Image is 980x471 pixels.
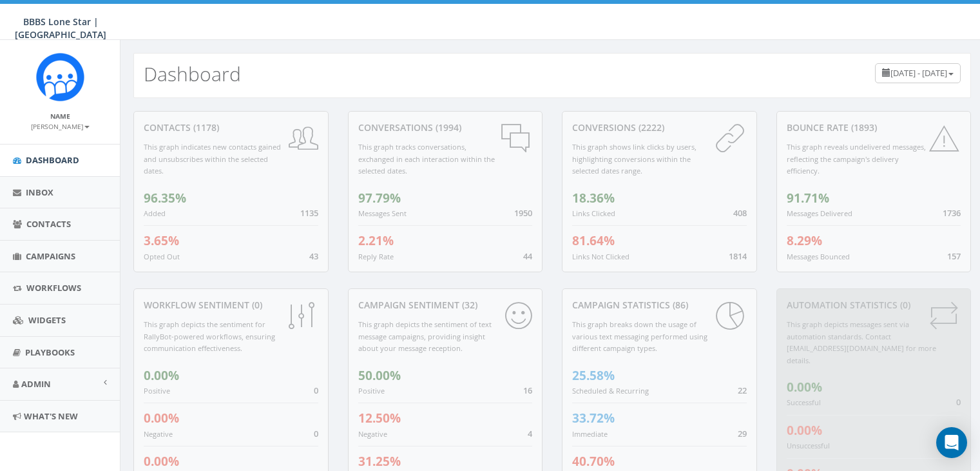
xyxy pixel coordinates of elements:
[738,385,747,396] span: 22
[943,207,961,219] span: 1736
[528,428,532,439] span: 4
[572,429,608,439] small: Immediate
[144,208,166,218] small: Added
[21,378,51,390] span: Admin
[144,142,281,175] small: This graph indicates new contacts gained and unsubscribes within the selected dates.
[358,208,407,218] small: Messages Sent
[50,112,70,121] small: Name
[523,250,532,262] span: 44
[144,232,179,249] span: 3.65%
[572,232,615,249] span: 81.64%
[24,410,78,422] span: What's New
[514,207,532,219] span: 1950
[572,453,615,470] span: 40.70%
[144,319,275,353] small: This graph depicts the sentiment for RallyBot-powered workflows, ensuring communication effective...
[787,379,822,396] span: 0.00%
[936,427,967,458] div: Open Intercom Messenger
[572,367,615,384] span: 25.58%
[572,252,629,261] small: Links Not Clicked
[25,346,75,358] span: Playbooks
[31,122,90,131] small: [PERSON_NAME]
[144,190,186,206] span: 96.35%
[738,428,747,439] span: 29
[572,386,649,396] small: Scheduled & Recurring
[358,319,492,353] small: This graph depicts the sentiment of text message campaigns, providing insight about your message ...
[947,250,961,262] span: 157
[358,232,394,249] span: 2.21%
[890,67,947,79] span: [DATE] - [DATE]
[31,120,90,132] a: [PERSON_NAME]
[358,299,533,312] div: Campaign Sentiment
[572,299,747,312] div: Campaign Statistics
[26,154,79,166] span: Dashboard
[28,314,66,326] span: Widgets
[309,250,318,262] span: 43
[433,121,461,134] span: (1994)
[572,410,615,426] span: 33.72%
[314,428,318,439] span: 0
[314,385,318,396] span: 0
[144,367,179,384] span: 0.00%
[572,142,697,175] small: This graph shows link clicks by users, highlighting conversions within the selected dates range.
[144,63,241,85] h2: Dashboard
[787,319,936,365] small: This graph depicts messages sent via automation standards. Contact [EMAIL_ADDRESS][DOMAIN_NAME] f...
[144,410,179,426] span: 0.00%
[26,186,53,198] span: Inbox
[144,299,318,312] div: Workflow Sentiment
[249,299,262,311] span: (0)
[787,190,829,206] span: 91.71%
[733,207,747,219] span: 408
[956,396,961,408] span: 0
[898,299,910,311] span: (0)
[729,250,747,262] span: 1814
[358,121,533,134] div: conversations
[572,319,707,353] small: This graph breaks down the usage of various text messaging performed using different campaign types.
[787,142,926,175] small: This graph reveals undelivered messages, reflecting the campaign's delivery efficiency.
[787,422,822,439] span: 0.00%
[787,252,850,261] small: Messages Bounced
[144,386,170,396] small: Positive
[572,208,615,218] small: Links Clicked
[459,299,477,311] span: (32)
[26,282,81,294] span: Workflows
[787,441,830,450] small: Unsuccessful
[849,121,877,134] span: (1893)
[572,121,747,134] div: conversions
[787,299,961,312] div: Automation Statistics
[144,252,180,261] small: Opted Out
[787,121,961,134] div: Bounce Rate
[358,367,401,384] span: 50.00%
[144,121,318,134] div: contacts
[358,410,401,426] span: 12.50%
[191,121,219,134] span: (1178)
[15,15,106,41] span: BBBS Lone Star | [GEOGRAPHIC_DATA]
[300,207,318,219] span: 1135
[636,121,664,134] span: (2222)
[26,250,75,262] span: Campaigns
[358,190,401,206] span: 97.79%
[358,142,495,175] small: This graph tracks conversations, exchanged in each interaction within the selected dates.
[358,252,394,261] small: Reply Rate
[358,386,385,396] small: Positive
[787,397,821,407] small: Successful
[36,53,84,101] img: Rally_Corp_Icon.png
[572,190,615,206] span: 18.36%
[358,453,401,470] span: 31.25%
[144,453,179,470] span: 0.00%
[787,232,822,249] span: 8.29%
[358,429,387,439] small: Negative
[523,385,532,396] span: 16
[670,299,688,311] span: (86)
[144,429,173,439] small: Negative
[26,218,71,230] span: Contacts
[787,208,852,218] small: Messages Delivered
